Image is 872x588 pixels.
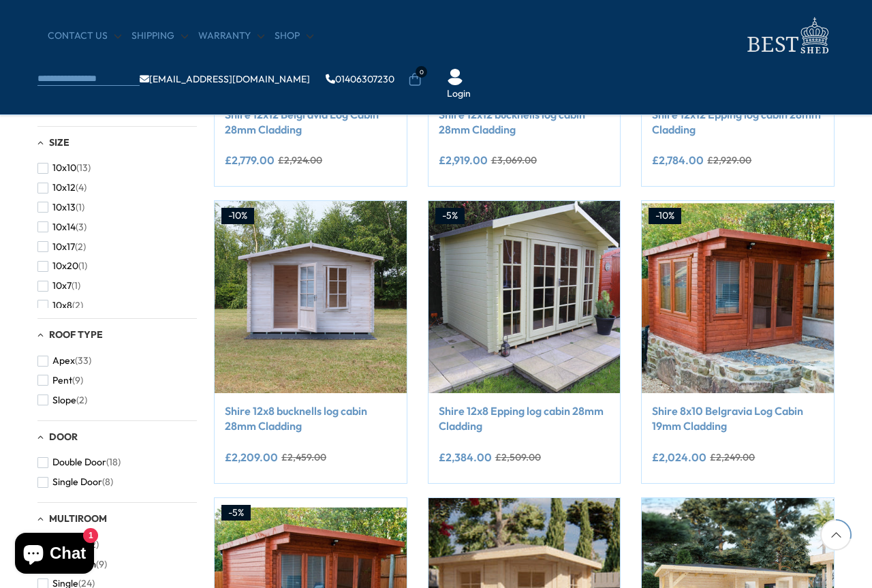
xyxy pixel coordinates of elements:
del: £2,509.00 [495,452,541,462]
span: Door [49,431,78,443]
span: (8) [102,476,113,488]
span: (1) [72,280,80,292]
ins: £2,919.00 [439,155,488,166]
span: 0 [416,66,427,78]
del: £3,069.00 [491,155,537,165]
span: (2) [72,300,83,311]
span: Single Door [52,476,102,488]
a: 0 [408,73,422,87]
button: 10x17 [37,237,86,257]
span: (18) [106,457,121,468]
a: Shire 12x12 bucknells log cabin 28mm Cladding [439,107,610,138]
a: Shire 12x12 Epping log cabin 28mm Cladding [652,107,824,138]
button: 10x10 [37,158,91,178]
span: 10x8 [52,300,72,311]
del: £2,249.00 [710,452,755,462]
button: Apex [37,351,91,371]
span: (1) [76,202,84,213]
ins: £2,024.00 [652,452,706,463]
div: -10% [221,208,254,224]
div: -5% [435,208,465,224]
button: 10x13 [37,198,84,217]
span: Pent [52,375,72,386]
a: Warranty [198,29,264,43]
span: 10x20 [52,260,78,272]
a: Shire 8x10 Belgravia Log Cabin 19mm Cladding [652,403,824,434]
a: Shire 12x12 Belgravia Log Cabin 28mm Cladding [225,107,396,138]
span: (33) [75,355,91,367]
button: 10x7 [37,276,80,296]
span: 10x14 [52,221,76,233]
span: 10x10 [52,162,76,174]
img: User Icon [447,69,463,85]
ins: £2,384.00 [439,452,492,463]
button: 10x12 [37,178,87,198]
span: Apex [52,355,75,367]
span: (9) [72,375,83,386]
button: Slope [37,390,87,410]
button: 10x8 [37,296,83,315]
button: Single Door [37,472,113,492]
div: -10% [649,208,681,224]
span: (4) [76,182,87,194]
span: Roof Type [49,328,103,341]
span: Double Door [52,457,106,468]
span: (2) [76,394,87,406]
span: (13) [76,162,91,174]
button: Double Door [37,452,121,472]
span: 10x12 [52,182,76,194]
div: -5% [221,505,251,521]
span: (9) [96,559,107,570]
a: Shire 12x8 bucknells log cabin 28mm Cladding [225,403,396,434]
span: (3) [76,221,87,233]
del: £2,929.00 [707,155,751,165]
span: 10x7 [52,280,72,292]
span: Slope [52,394,76,406]
span: 10x13 [52,202,76,213]
img: Shire 12x8 Epping log cabin 28mm Cladding - Best Shed [429,201,621,393]
ins: £2,779.00 [225,155,275,166]
ins: £2,784.00 [652,155,704,166]
a: Shop [275,29,313,43]
a: [EMAIL_ADDRESS][DOMAIN_NAME] [140,74,310,84]
button: Pent [37,371,83,390]
button: 10x20 [37,256,87,276]
span: (2) [75,241,86,253]
a: CONTACT US [48,29,121,43]
img: Shire 8x10 Belgravia Log Cabin 19mm Cladding - Best Shed [642,201,834,393]
ins: £2,209.00 [225,452,278,463]
button: 10x14 [37,217,87,237]
img: logo [739,14,835,58]
del: £2,459.00 [281,452,326,462]
a: Shipping [131,29,188,43]
span: 10x17 [52,241,75,253]
a: Login [447,87,471,101]
span: (1) [78,260,87,272]
a: Shire 12x8 Epping log cabin 28mm Cladding [439,403,610,434]
span: Multiroom [49,512,107,525]
a: 01406307230 [326,74,394,84]
del: £2,924.00 [278,155,322,165]
span: Size [49,136,69,149]
inbox-online-store-chat: Shopify online store chat [11,533,98,577]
